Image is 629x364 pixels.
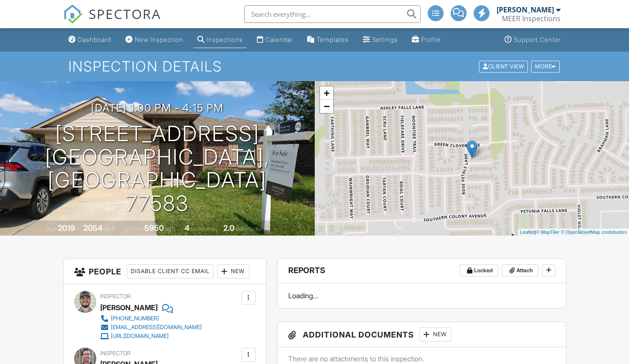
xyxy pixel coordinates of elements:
span: Lot Size [124,225,143,232]
img: The Best Home Inspection Software - Spectora [63,4,83,24]
div: 2019 [58,223,75,233]
a: Support Center [501,32,565,48]
h3: People [64,259,266,284]
a: © OpenStreetMap contributors [561,229,627,235]
span: Inspector [100,350,131,356]
div: | [518,229,629,236]
span: sq.ft. [165,225,176,232]
div: Dashboard [78,36,111,43]
h1: [STREET_ADDRESS] [GEOGRAPHIC_DATA], [GEOGRAPHIC_DATA] 77583 [14,122,301,215]
span: SPECTORA [89,4,161,23]
span: sq. ft. [104,225,116,232]
p: There are no attachments to this inspection. [288,354,555,364]
div: MEER Inspections [502,14,561,23]
span: bathrooms [236,225,261,232]
a: Zoom in [320,86,333,100]
div: New [419,327,452,341]
div: [PERSON_NAME] [497,5,554,14]
h3: Additional Documents [278,322,566,347]
a: New Inspection [122,32,187,48]
div: Templates [316,36,349,43]
div: [PHONE_NUMBER] [111,315,159,322]
div: 5950 [144,223,164,233]
div: 2.0 [223,223,234,233]
div: New [217,264,249,278]
a: Templates [304,32,352,48]
a: SPECTORA [63,12,161,30]
input: Search everything... [244,5,421,23]
a: [EMAIL_ADDRESS][DOMAIN_NAME] [100,323,202,332]
span: bedrooms [191,225,215,232]
a: Settings [359,32,401,48]
div: Client View [479,60,528,72]
h3: [DATE] 1:00 pm - 4:15 pm [91,102,223,114]
span: Inspector [100,293,131,300]
h1: Inspection Details [68,59,560,74]
div: Profile [421,36,441,43]
div: New Inspection [135,36,183,43]
span: Built [47,225,56,232]
div: Calendar [265,36,293,43]
div: More [531,60,560,72]
div: Support Center [514,36,561,43]
a: [URL][DOMAIN_NAME] [100,332,202,341]
a: Leaflet [520,229,535,235]
a: Profile [408,32,444,48]
a: Dashboard [65,32,115,48]
div: 4 [185,223,189,233]
div: Settings [372,36,398,43]
a: Calendar [253,32,297,48]
a: Zoom out [320,100,333,113]
div: Disable Client CC Email [127,264,214,278]
div: 2054 [83,223,102,233]
div: Inspections [207,36,243,43]
a: Inspections [194,32,246,48]
a: [PHONE_NUMBER] [100,314,202,323]
a: Client View [478,63,530,69]
div: [PERSON_NAME] [100,301,158,314]
div: [EMAIL_ADDRESS][DOMAIN_NAME] [111,324,202,331]
div: [URL][DOMAIN_NAME] [111,333,169,340]
a: © MapTiler [536,229,560,235]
